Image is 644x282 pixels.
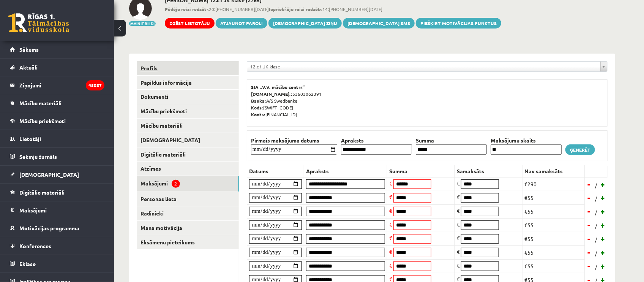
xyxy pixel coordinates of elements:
[599,247,607,258] a: +
[594,181,598,189] span: /
[10,76,104,94] a: Ziņojumi45087
[19,76,104,94] legend: Ziņojumi
[137,104,239,118] a: Mācību priekšmeti
[522,232,585,246] td: €55
[599,192,607,203] a: +
[165,6,501,13] span: 20:[PHONE_NUMBER][DATE] 14:[PHONE_NUMBER][DATE]
[389,234,392,241] span: €
[304,165,387,177] th: Apraksts
[19,153,57,160] span: Sekmju žurnāls
[457,221,460,228] span: €
[19,171,79,178] span: [DEMOGRAPHIC_DATA]
[19,100,62,106] span: Mācību materiāli
[251,84,305,90] b: SIA „V.V. mācību centrs”
[599,179,607,190] a: +
[565,144,595,155] a: Ģenerēt
[137,61,239,75] a: Profils
[489,136,563,144] th: Maksājumu skaits
[594,195,598,203] span: /
[599,219,607,231] a: +
[251,84,603,118] p: 53603062391 A/S Swedbanka [SWIFT_CODE] [FINANCIAL_ID]
[594,208,598,216] span: /
[389,248,392,255] span: €
[251,91,292,97] b: [DOMAIN_NAME].:
[19,135,41,142] span: Lietotāji
[594,222,598,230] span: /
[586,247,593,258] a: -
[268,18,342,29] a: [DEMOGRAPHIC_DATA] ziņu
[594,249,598,257] span: /
[250,62,597,71] span: 12.c1 JK klase
[10,237,104,255] a: Konferences
[10,148,104,165] a: Sekmju žurnāls
[137,206,239,220] a: Radinieki
[137,119,239,133] a: Mācību materiāli
[19,201,104,219] legend: Maksājumi
[86,80,104,90] i: 45087
[599,233,607,244] a: +
[137,147,239,162] a: Digitālie materiāli
[522,165,585,177] th: Nav samaksāts
[251,105,263,111] b: Kods:
[216,18,267,29] a: Atjaunot paroli
[457,248,460,255] span: €
[586,179,593,190] a: -
[165,6,209,12] b: Pēdējo reizi redzēts
[389,180,392,187] span: €
[19,260,36,267] span: Eklase
[10,201,104,219] a: Maksājumi
[455,165,522,177] th: Samaksāts
[522,246,585,259] td: €55
[594,263,598,271] span: /
[10,94,104,112] a: Mācību materiāli
[389,262,392,269] span: €
[457,262,460,269] span: €
[247,165,304,177] th: Datums
[586,233,593,244] a: -
[389,207,392,214] span: €
[251,111,265,117] b: Konts:
[19,242,51,249] span: Konferences
[19,46,39,53] span: Sākums
[10,112,104,130] a: Mācību priekšmeti
[10,41,104,58] a: Sākums
[137,176,239,192] a: Maksājumi2
[387,165,455,177] th: Summa
[594,236,598,244] span: /
[137,221,239,235] a: Mana motivācija
[8,13,69,32] a: Rīgas 1. Tālmācības vidusskola
[129,21,156,26] button: Mainīt bildi
[586,260,593,272] a: -
[19,225,79,231] span: Motivācijas programma
[251,98,266,104] b: Banka:
[10,166,104,183] a: [DEMOGRAPHIC_DATA]
[172,180,180,188] span: 2
[137,76,239,90] a: Papildus informācija
[522,177,585,191] td: €290
[414,136,489,144] th: Summa
[10,184,104,201] a: Digitālie materiāli
[269,6,322,12] b: Iepriekšējo reizi redzēts
[522,204,585,218] td: €55
[10,255,104,272] a: Eklase
[249,136,339,144] th: Pirmais maksājuma datums
[522,218,585,232] td: €55
[522,259,585,273] td: €55
[19,64,38,71] span: Aktuāli
[457,234,460,241] span: €
[19,189,65,196] span: Digitālie materiāli
[389,193,392,200] span: €
[599,260,607,272] a: +
[586,219,593,231] a: -
[457,207,460,214] span: €
[457,180,460,187] span: €
[599,206,607,217] a: +
[137,162,239,176] a: Atzīmes
[10,219,104,237] a: Motivācijas programma
[339,136,414,144] th: Apraksts
[137,90,239,104] a: Dokumenti
[137,235,239,249] a: Eksāmenu pieteikums
[586,206,593,217] a: -
[137,192,239,206] a: Personas lieta
[389,221,392,228] span: €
